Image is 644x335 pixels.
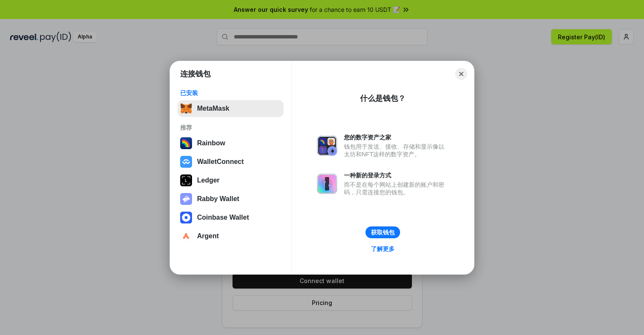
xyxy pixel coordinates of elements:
a: 了解更多 [366,243,400,254]
div: 什么是钱包？ [360,93,406,103]
div: Argent [197,232,219,240]
div: Rainbow [197,139,225,147]
button: Argent [178,228,284,245]
div: 一种新的登录方式 [344,172,449,179]
img: svg+xml,%3Csvg%20width%3D%2228%22%20height%3D%2228%22%20viewBox%3D%220%200%2028%2028%22%20fill%3D... [180,230,192,242]
button: Rabby Wallet [178,191,284,207]
img: svg+xml,%3Csvg%20width%3D%2228%22%20height%3D%2228%22%20viewBox%3D%220%200%2028%2028%22%20fill%3D... [180,212,192,223]
div: MetaMask [197,105,229,112]
button: 获取钱包 [365,226,400,238]
div: 已安装 [180,89,281,97]
div: Ledger [197,177,219,184]
button: Ledger [178,172,284,189]
div: 了解更多 [371,245,395,253]
div: Rabby Wallet [197,195,239,203]
div: 您的数字资产之家 [344,133,449,141]
div: 推荐 [180,124,281,131]
button: WalletConnect [178,153,284,170]
div: 获取钱包 [371,229,395,236]
img: svg+xml,%3Csvg%20xmlns%3D%22http%3A%2F%2Fwww.w3.org%2F2000%2Fsvg%22%20fill%3D%22none%22%20viewBox... [317,174,337,194]
div: WalletConnect [197,158,244,166]
div: 钱包用于发送、接收、存储和显示像以太坊和NFT这样的数字资产。 [344,143,449,158]
img: svg+xml,%3Csvg%20fill%3D%22none%22%20height%3D%2233%22%20viewBox%3D%220%200%2035%2033%22%20width%... [180,103,192,114]
button: Coinbase Wallet [178,209,284,226]
img: svg+xml,%3Csvg%20width%3D%2228%22%20height%3D%2228%22%20viewBox%3D%220%200%2028%2028%22%20fill%3D... [180,156,192,168]
img: svg+xml,%3Csvg%20xmlns%3D%22http%3A%2F%2Fwww.w3.org%2F2000%2Fsvg%22%20width%3D%2228%22%20height%3... [180,174,192,186]
div: Coinbase Wallet [197,214,249,221]
button: Rainbow [178,135,284,152]
img: svg+xml,%3Csvg%20xmlns%3D%22http%3A%2F%2Fwww.w3.org%2F2000%2Fsvg%22%20fill%3D%22none%22%20viewBox... [180,193,192,205]
div: 而不是在每个网站上创建新的账户和密码，只需连接您的钱包。 [344,181,449,196]
img: svg+xml,%3Csvg%20xmlns%3D%22http%3A%2F%2Fwww.w3.org%2F2000%2Fsvg%22%20fill%3D%22none%22%20viewBox... [317,136,337,156]
img: svg+xml,%3Csvg%20width%3D%22120%22%20height%3D%22120%22%20viewBox%3D%220%200%20120%20120%22%20fil... [180,137,192,149]
h1: 连接钱包 [180,69,211,79]
button: MetaMask [178,100,284,117]
button: Close [455,68,467,80]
